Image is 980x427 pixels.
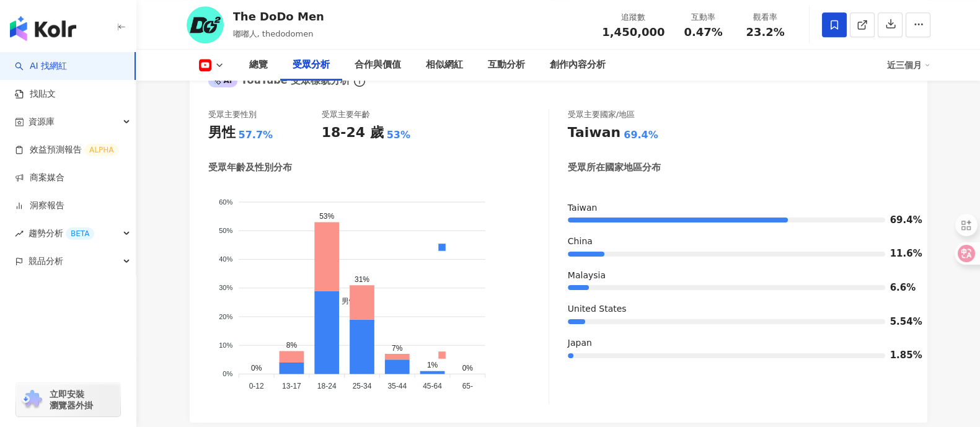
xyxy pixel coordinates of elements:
[568,236,909,248] div: China
[887,55,930,75] div: 近三個月
[208,109,257,120] div: 受眾主要性別
[890,249,909,258] span: 11.6%
[219,227,232,234] tspan: 50%
[219,312,232,320] tspan: 20%
[50,389,93,411] span: 立即安裝 瀏覽器外掛
[568,337,909,350] div: Japan
[890,216,909,225] span: 69.4%
[15,88,56,100] a: 找貼文
[890,283,909,293] span: 6.6%
[15,144,118,156] a: 效益預測報告ALPHA
[16,383,120,416] a: chrome extension立即安裝 瀏覽器外掛
[602,11,664,24] div: 追蹤數
[219,198,232,205] tspan: 60%
[15,229,24,238] span: rise
[282,382,301,390] tspan: 13-17
[20,390,44,410] img: chrome extension
[322,123,384,143] div: 18-24 歲
[219,255,232,263] tspan: 40%
[187,6,224,43] img: KOL Avatar
[568,202,909,214] div: Taiwan
[322,109,370,120] div: 受眾主要年齡
[352,382,371,390] tspan: 25-34
[890,317,909,327] span: 5.54%
[233,9,324,24] div: The DoDo Men
[223,370,232,377] tspan: 0%
[568,161,661,174] div: 受眾所在國家地區分布
[317,382,336,390] tspan: 18-24
[293,58,330,73] div: 受眾分析
[426,58,463,73] div: 相似網紅
[355,58,401,73] div: 合作與價值
[15,200,64,212] a: 洞察報告
[332,297,356,306] span: 男性
[219,284,232,291] tspan: 30%
[568,109,635,120] div: 受眾主要國家/地區
[684,26,722,38] span: 0.47%
[29,108,55,136] span: 資源庫
[680,11,727,24] div: 互動率
[219,341,232,348] tspan: 10%
[15,60,67,73] a: searchAI 找網紅
[249,382,263,390] tspan: 0-12
[746,26,784,38] span: 23.2%
[208,161,292,174] div: 受眾年齡及性別分布
[423,382,442,390] tspan: 45-64
[568,303,909,315] div: United States
[15,172,64,184] a: 商案媒合
[29,219,94,247] span: 趨勢分析
[602,25,664,38] span: 1,450,000
[10,16,76,41] img: logo
[66,227,94,240] div: BETA
[462,382,472,390] tspan: 65-
[387,128,410,142] div: 53%
[249,58,268,73] div: 總覽
[233,29,314,38] span: 嘟嘟人, thedodomen
[742,11,789,24] div: 觀看率
[208,75,238,87] div: AI
[208,74,351,87] div: YouTube 受眾樣貌分析
[29,247,63,275] span: 競品分析
[890,351,909,360] span: 1.85%
[488,58,525,73] div: 互動分析
[568,270,909,282] div: Malaysia
[208,123,236,143] div: 男性
[352,74,367,89] span: info-circle
[568,123,620,143] div: Taiwan
[387,382,407,390] tspan: 35-44
[624,128,658,142] div: 69.4%
[239,128,273,142] div: 57.7%
[550,58,606,73] div: 創作內容分析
